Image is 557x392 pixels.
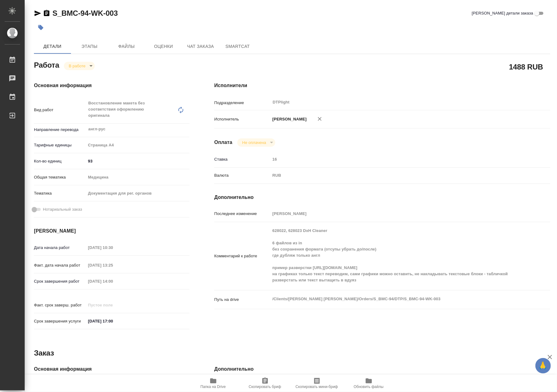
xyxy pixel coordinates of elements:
[270,209,522,218] input: Пустое поле
[43,10,50,17] button: Скопировать ссылку
[34,318,86,324] p: Срок завершения услуги
[34,10,41,17] button: Скопировать ссылку для ЯМессенджера
[313,112,326,126] button: Удалить исполнителя
[214,139,232,146] h4: Оплата
[34,262,86,268] p: Факт. дата начала работ
[240,140,268,145] button: Не оплачена
[249,385,281,389] span: Скопировать бриф
[187,375,239,392] button: Папка на Drive
[86,157,189,166] input: ✎ Введи что-нибудь
[38,43,67,50] span: Детали
[34,59,59,70] h2: Работа
[67,63,87,69] button: В работе
[270,155,522,164] input: Пустое поле
[509,61,543,72] h2: 1488 RUB
[34,158,86,164] p: Кол-во единиц
[34,174,86,180] p: Общая тематика
[201,385,226,389] span: Папка на Drive
[86,172,189,183] div: Медицина
[214,211,270,217] p: Последнее изменение
[270,294,522,304] textarea: /Clients/[PERSON_NAME] [PERSON_NAME]/Orders/S_BMC-94/DTP/S_BMC-94-WK-003
[214,297,270,303] p: Путь на drive
[214,156,270,162] p: Ставка
[472,10,533,16] span: [PERSON_NAME] детали заказа
[86,317,140,326] input: ✎ Введи что-нибудь
[34,190,86,196] p: Тематика
[34,142,86,148] p: Тарифные единицы
[34,348,54,358] h2: Заказ
[34,365,189,373] h4: Основная информация
[86,140,189,150] div: Страница А4
[34,245,86,251] p: Дата начала работ
[43,206,82,213] span: Нотариальный заказ
[149,43,178,50] span: Оценки
[86,243,140,252] input: Пустое поле
[239,375,291,392] button: Скопировать бриф
[270,226,522,285] textarea: 628022, 628023 DxH Cleaner 6 файлов из in без сохранения формата (отсупы убрать до/после) где дуб...
[34,82,189,89] h4: Основная информация
[214,82,550,89] h4: Исполнители
[64,62,95,70] div: В работе
[34,278,86,285] p: Срок завершения работ
[237,138,275,147] div: В работе
[270,116,307,122] p: [PERSON_NAME]
[34,302,86,308] p: Факт. срок заверш. работ
[214,100,270,106] p: Подразделение
[86,261,140,270] input: Пустое поле
[214,194,550,201] h4: Дополнительно
[34,127,86,133] p: Направление перевода
[538,359,548,372] span: 🙏
[34,227,189,235] h4: [PERSON_NAME]
[75,43,104,50] span: Этапы
[86,301,140,310] input: Пустое поле
[34,21,48,34] button: Добавить тэг
[86,188,189,199] div: Документация для рег. органов
[535,358,551,373] button: 🙏
[291,375,343,392] button: Скопировать мини-бриф
[296,385,338,389] span: Скопировать мини-бриф
[186,43,215,50] span: Чат заказа
[112,43,141,50] span: Файлы
[343,375,395,392] button: Обновить файлы
[214,253,270,259] p: Комментарий к работе
[223,43,252,50] span: SmartCat
[34,107,86,113] p: Вид работ
[52,9,118,17] a: S_BMC-94-WK-003
[354,385,384,389] span: Обновить файлы
[214,116,270,122] p: Исполнитель
[214,172,270,179] p: Валюта
[86,277,140,286] input: Пустое поле
[214,365,550,373] h4: Дополнительно
[270,170,522,181] div: RUB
